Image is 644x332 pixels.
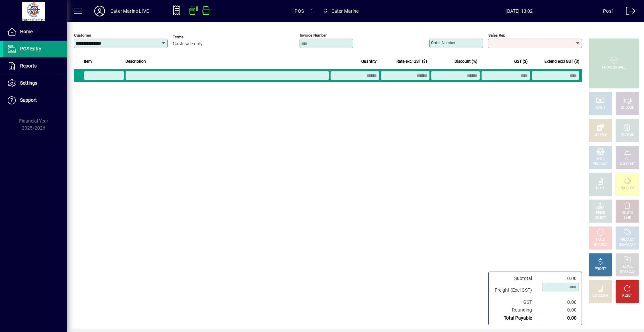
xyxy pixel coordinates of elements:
mat-label: Customer [74,33,91,38]
span: Home [20,29,33,34]
div: ACCOUNT [620,162,635,167]
span: 1 [311,6,313,16]
div: Cater Marine LIVE [110,6,149,16]
div: RECALL [622,264,633,269]
div: CASH [596,105,605,110]
span: POS Entry [20,46,41,51]
div: INVOICE [594,242,606,247]
div: Pos1 [603,6,614,16]
div: HOLD [596,237,605,242]
a: Home [3,23,67,40]
span: [DATE] 13:02 [435,6,603,16]
div: NOTE [596,186,605,191]
button: Profile [89,5,110,17]
td: Total Payable [491,314,539,322]
div: GL [625,157,630,162]
td: Freight (Excl GST) [491,282,539,298]
td: 0.00 [539,314,579,322]
mat-label: Order number [431,40,455,45]
div: EFTPOS [594,132,607,137]
div: SELECT [595,216,606,221]
td: 0.00 [539,306,579,314]
td: 0.00 [539,298,579,306]
a: Settings [3,75,67,92]
span: Rate excl GST ($) [396,58,427,65]
div: DELETE [622,210,633,216]
mat-label: Invoice number [300,33,327,38]
div: LINE [624,216,631,221]
span: Cater Marine [320,5,362,17]
div: MISC [596,157,604,162]
span: POS [294,6,304,16]
span: Reports [20,63,37,68]
span: Cash sale only [173,41,203,47]
div: DISCOUNT [592,293,608,298]
span: Settings [20,80,37,86]
a: Logout [621,1,636,23]
td: 0.00 [539,275,579,282]
span: Discount (%) [454,58,477,65]
span: Extend excl GST ($) [544,58,579,65]
div: CHEQUE [621,105,634,110]
span: Support [20,97,37,103]
div: RESET [622,293,632,298]
td: Subtotal [491,275,539,282]
a: Reports [3,58,67,75]
div: PROFIT [595,267,606,272]
mat-label: Sales rep [488,33,505,38]
span: Description [125,58,146,65]
span: Item [84,58,92,65]
div: PRODUCT [620,186,635,191]
div: SUMMARY [619,242,636,247]
div: PROCESS SALE [602,65,626,70]
a: Support [3,92,67,109]
td: Rounding [491,306,539,314]
div: INVOICES [620,269,634,274]
span: Terms [173,35,213,39]
span: GST ($) [514,58,528,65]
div: PRODUCT [593,162,608,167]
td: GST [491,298,539,306]
div: PRICE [596,210,605,216]
span: Quantity [361,58,377,65]
div: CHARGE [621,132,634,137]
div: PRODUCT [620,237,635,242]
span: Cater Marine [331,6,359,16]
